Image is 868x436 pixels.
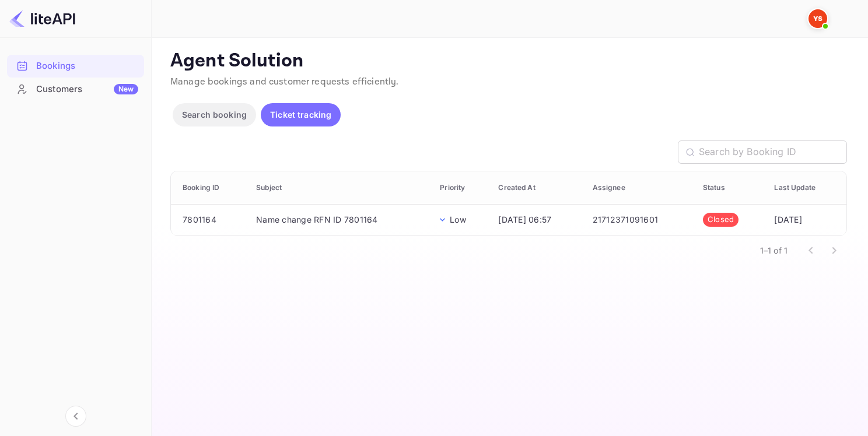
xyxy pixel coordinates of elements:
button: Collapse navigation [65,406,86,427]
p: Low [450,213,466,226]
th: Last Update [765,171,846,205]
th: Status [694,171,765,205]
th: Created At [489,171,583,205]
p: Agent Solution [170,50,847,73]
td: 21712371091601 [583,204,694,235]
div: Customers [36,83,138,96]
div: Bookings [36,59,138,73]
a: CustomersNew [7,78,144,100]
th: Booking ID [171,171,247,205]
input: Search by Booking ID [699,140,847,164]
p: 1–1 of 1 [760,244,787,256]
div: CustomersNew [7,78,144,101]
a: Bookings [7,55,144,76]
div: Bookings [7,55,144,78]
div: New [114,84,138,94]
td: [DATE] 06:57 [489,204,583,235]
img: Yandex Support [808,9,827,28]
p: Ticket tracking [270,108,331,121]
td: [DATE] [765,204,846,235]
th: Subject [247,171,430,205]
span: Closed [703,214,739,226]
td: 7801164 [171,204,247,235]
td: Name change RFN ID 7801164 [247,204,430,235]
p: Search booking [182,108,247,121]
span: Manage bookings and customer requests efficiently. [170,76,399,88]
img: LiteAPI logo [9,9,75,28]
th: Priority [430,171,489,205]
th: Assignee [583,171,694,205]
